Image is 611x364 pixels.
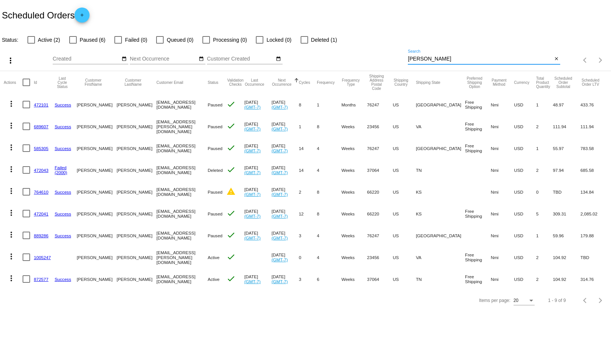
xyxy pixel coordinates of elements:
[208,102,222,107] span: Paused
[514,159,536,181] mat-cell: USD
[581,115,607,137] mat-cell: 111.94
[465,115,491,137] mat-cell: Free Shipping
[593,53,608,68] button: Next page
[226,165,236,174] mat-icon: check
[80,35,105,44] span: Paused (6)
[167,35,193,44] span: Queued (0)
[317,80,334,85] button: Change sorting for Frequency
[7,187,16,196] mat-icon: more_vert
[536,181,553,203] mat-cell: 0
[416,246,465,268] mat-cell: VA
[341,137,367,159] mat-cell: Weeks
[77,137,117,159] mat-cell: [PERSON_NAME]
[553,268,580,290] mat-cell: 104.92
[514,94,536,115] mat-cell: USD
[553,115,580,137] mat-cell: 111.94
[367,224,393,246] mat-cell: 76247
[299,80,310,85] button: Change sorting for Cycles
[244,268,271,290] mat-cell: [DATE]
[581,94,607,115] mat-cell: 433.76
[272,224,299,246] mat-cell: [DATE]
[117,203,157,224] mat-cell: [PERSON_NAME]
[55,233,71,238] a: Success
[272,126,288,131] a: (GMT-7)
[299,181,317,203] mat-cell: 2
[553,159,580,181] mat-cell: 97.94
[157,224,208,246] mat-cell: [EMAIL_ADDRESS][DOMAIN_NAME]
[408,56,552,62] input: Search
[536,115,553,137] mat-cell: 2
[514,246,536,268] mat-cell: USD
[536,137,553,159] mat-cell: 1
[244,181,271,203] mat-cell: [DATE]
[491,181,514,203] mat-cell: Nmi
[581,203,607,224] mat-cell: 2,085.02
[208,255,220,260] span: Active
[208,211,222,216] span: Paused
[514,203,536,224] mat-cell: USD
[55,102,71,107] a: Success
[34,277,49,282] a: 872577
[226,209,236,218] mat-icon: check
[272,181,299,203] mat-cell: [DATE]
[55,165,67,170] a: Failed
[7,165,16,174] mat-icon: more_vert
[548,298,566,303] div: 1 - 9 of 9
[157,115,208,137] mat-cell: [EMAIL_ADDRESS][PERSON_NAME][DOMAIN_NAME]
[491,137,514,159] mat-cell: Nmi
[317,115,341,137] mat-cell: 8
[341,181,367,203] mat-cell: Weeks
[416,80,440,85] button: Change sorting for ShippingState
[514,115,536,137] mat-cell: USD
[244,78,264,86] button: Change sorting for LastOccurrenceUtc
[317,246,341,268] mat-cell: 4
[553,137,580,159] mat-cell: 55.97
[393,159,416,181] mat-cell: US
[213,35,247,44] span: Processing (0)
[416,203,465,224] mat-cell: KS
[117,246,157,268] mat-cell: [PERSON_NAME]
[157,181,208,203] mat-cell: [EMAIL_ADDRESS][DOMAIN_NAME]
[244,224,271,246] mat-cell: [DATE]
[341,268,367,290] mat-cell: Weeks
[514,224,536,246] mat-cell: USD
[34,211,49,216] a: 472041
[393,203,416,224] mat-cell: US
[367,159,393,181] mat-cell: 37064
[77,246,117,268] mat-cell: [PERSON_NAME]
[55,211,71,216] a: Success
[272,192,288,197] a: (GMT-7)
[491,268,514,290] mat-cell: Nmi
[77,94,117,115] mat-cell: [PERSON_NAME]
[581,137,607,159] mat-cell: 783.58
[393,246,416,268] mat-cell: US
[208,168,223,173] span: Deleted
[553,246,580,268] mat-cell: 104.92
[311,35,337,44] span: Deleted (1)
[416,115,465,137] mat-cell: VA
[55,277,71,282] a: Success
[272,105,288,109] a: (GMT-7)
[465,94,491,115] mat-cell: Free Shipping
[34,124,49,129] a: 689607
[34,80,37,85] button: Change sorting for Id
[341,224,367,246] mat-cell: Weeks
[581,268,607,290] mat-cell: 314.76
[341,115,367,137] mat-cell: Weeks
[2,8,90,23] h2: Scheduled Orders
[157,246,208,268] mat-cell: [EMAIL_ADDRESS][PERSON_NAME][DOMAIN_NAME]
[244,214,260,218] a: (GMT-7)
[299,137,317,159] mat-cell: 14
[317,181,341,203] mat-cell: 8
[554,56,559,62] mat-icon: close
[272,257,288,262] a: (GMT-7)
[7,143,16,152] mat-icon: more_vert
[514,181,536,203] mat-cell: USD
[208,146,222,151] span: Paused
[34,255,51,260] a: 1005247
[4,71,23,94] mat-header-cell: Actions
[276,56,281,62] mat-icon: date_range
[553,181,580,203] mat-cell: TBD
[341,78,360,86] button: Change sorting for FrequencyType
[34,102,49,107] a: 472101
